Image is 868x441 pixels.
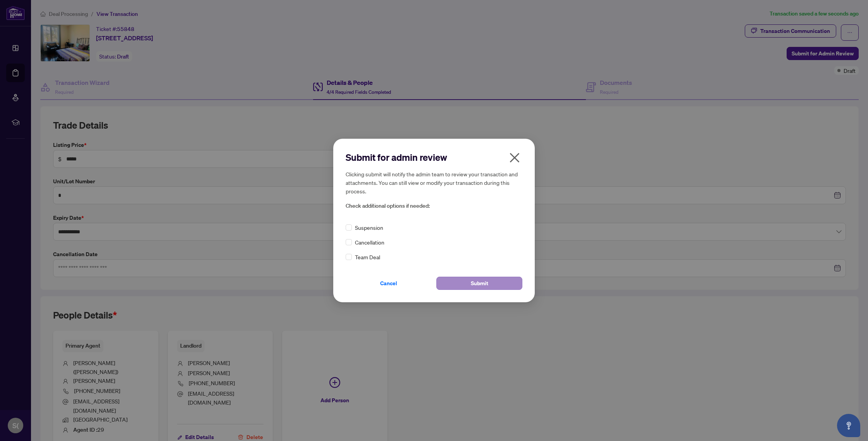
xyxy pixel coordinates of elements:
button: Submit [436,277,522,290]
button: Open asap [837,414,860,437]
span: close [508,152,521,164]
h5: Clicking submit will notify the admin team to review your transaction and attachments. You can st... [346,170,522,195]
span: Check additional options if needed: [346,202,522,210]
button: Cancel [346,277,432,290]
span: Team Deal [355,253,380,261]
span: Submit [471,277,488,289]
span: Cancellation [355,238,384,246]
h2: Submit for admin review [346,151,522,164]
span: Cancel [380,277,397,289]
span: Suspension [355,223,383,232]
